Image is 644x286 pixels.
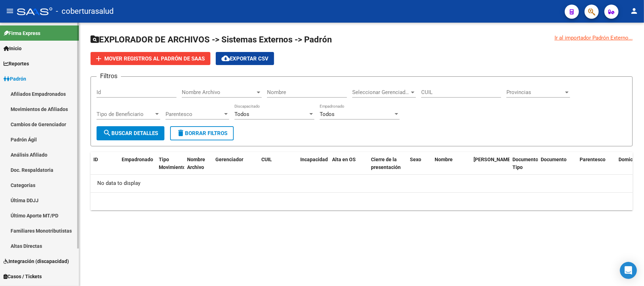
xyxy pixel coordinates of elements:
[4,257,69,265] span: Integración (discapacidad)
[221,54,230,63] mat-icon: cloud_download
[103,130,158,136] span: Buscar Detalles
[97,71,121,81] h3: Filtros
[4,60,29,68] span: Reportes
[184,152,213,183] datatable-header-cell: Nombre Archivo
[4,75,26,83] span: Padrón
[407,152,432,183] datatable-header-cell: Sexo
[97,111,154,117] span: Tipo de Beneficiario
[512,157,538,170] span: Documento Tipo
[538,152,577,183] datatable-header-cell: Documento
[471,152,510,183] datatable-header-cell: Fecha Nac.
[630,7,638,15] mat-icon: person
[371,157,401,170] span: Cierre de la presentación
[176,129,185,137] mat-icon: delete
[91,52,210,65] button: Mover registros al PADRÓN de SAAS
[474,157,513,162] span: [PERSON_NAME].
[352,89,410,95] span: Seleccionar Gerenciador
[182,89,255,95] span: Nombre Archivo
[297,152,329,183] datatable-header-cell: Incapacidad
[122,157,153,162] span: Empadronado
[187,157,205,170] span: Nombre Archivo
[156,152,184,183] datatable-header-cell: Tipo Movimiento
[97,126,164,140] button: Buscar Detalles
[215,157,243,162] span: Gerenciador
[329,152,368,183] datatable-header-cell: Alta en OS
[221,56,268,62] span: Exportar CSV
[94,54,103,63] mat-icon: add
[410,157,421,162] span: Sexo
[56,4,114,19] span: - coberturasalud
[435,157,453,162] span: Nombre
[4,45,22,52] span: Inicio
[170,126,234,140] button: Borrar Filtros
[216,52,274,65] button: Exportar CSV
[320,111,335,117] span: Todos
[91,152,119,183] datatable-header-cell: ID
[432,152,471,183] datatable-header-cell: Nombre
[620,262,637,279] div: Open Intercom Messenger
[234,111,249,117] span: Todos
[580,157,605,162] span: Parentesco
[166,111,223,117] span: Parentesco
[259,152,297,183] datatable-header-cell: CUIL
[4,29,40,37] span: Firma Express
[261,157,272,162] span: CUIL
[555,34,633,42] div: Ir al importador Padrón Externo...
[103,129,111,137] mat-icon: search
[541,157,567,162] span: Documento
[368,152,407,183] datatable-header-cell: Cierre de la presentación
[510,152,538,183] datatable-header-cell: Documento Tipo
[119,152,156,183] datatable-header-cell: Empadronado
[104,56,205,62] span: Mover registros al PADRÓN de SAAS
[93,157,98,162] span: ID
[213,152,259,183] datatable-header-cell: Gerenciador
[332,157,356,162] span: Alta en OS
[300,157,328,162] span: Incapacidad
[176,130,227,136] span: Borrar Filtros
[91,175,633,192] div: No data to display
[577,152,616,183] datatable-header-cell: Parentesco
[4,273,42,280] span: Casos / Tickets
[159,157,186,170] span: Tipo Movimiento
[6,7,14,15] mat-icon: menu
[91,35,332,45] span: EXPLORADOR DE ARCHIVOS -> Sistemas Externos -> Padrón
[506,89,564,95] span: Provincias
